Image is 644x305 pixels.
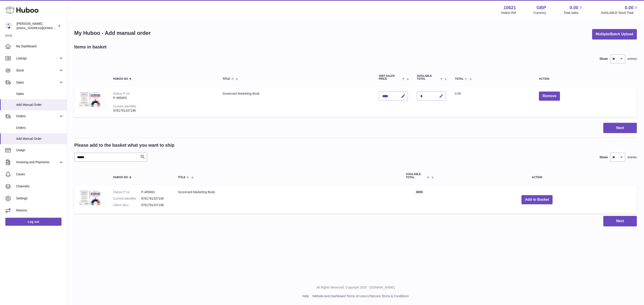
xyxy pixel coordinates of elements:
dt: Client SKU [113,203,141,207]
span: Huboo no [113,176,128,179]
div: P-485663 [113,96,214,100]
span: Unit Sales Price [379,75,401,80]
p: All Rights Reserved. Copyright 2025 - [DOMAIN_NAME] [71,285,640,290]
td: Scorecard Marketing Book [218,87,374,117]
a: 0.00 AVAILABLE Stock Total [601,5,639,15]
img: internalAdmin-10621@internal.huboo.com [5,23,12,29]
span: [EMAIL_ADDRESS][DOMAIN_NAME] [17,26,66,30]
button: Remove [539,92,560,101]
span: 0.00 [625,5,633,11]
a: 0.00 Total sales [563,5,583,15]
strong: 10621 [504,5,516,11]
a: Service Terms & Conditions [370,294,409,298]
span: Cases [16,172,64,176]
dd: P-485663 [141,190,169,194]
h2: Items in basket [74,44,107,50]
span: Listings [16,56,59,61]
a: Log out [5,218,61,226]
th: Action [437,168,637,183]
div: 9781781337196 [113,109,214,113]
label: Show [600,155,608,159]
label: Show [600,57,608,61]
h1: My Huboo - Add manual order [74,29,151,37]
div: Huboo P no [113,92,130,95]
button: Next [603,123,637,133]
li: and [311,294,409,298]
span: 0.00 [455,92,461,95]
span: Add Manual Order [16,137,64,141]
span: Title [222,77,230,80]
a: Help [303,294,309,298]
div: [PERSON_NAME] [17,22,57,30]
h2: Please add to the basket what you want to ship [74,142,174,148]
dt: Huboo P no [113,190,141,194]
span: Returns [16,208,64,213]
td: 3655 [401,186,437,214]
span: Orders [16,126,64,130]
span: entries [627,57,637,61]
div: Action [539,77,632,80]
span: Huboo no [113,77,128,80]
dd: 9781781337196 [141,203,169,207]
span: Invoicing and Payments [16,160,59,164]
strong: GBP [536,5,546,11]
span: Sales [16,92,64,96]
span: AVAILABLE Stock Total [601,11,639,15]
span: Sales [16,80,59,85]
div: Huboo Ref [501,11,516,15]
span: Title [178,176,185,179]
span: Add Manual Order [16,103,64,107]
span: Settings [16,196,64,201]
span: My Dashboard [16,44,64,48]
span: AVAILABLE Total [406,173,426,179]
span: Stock [16,68,59,73]
span: 0.00 [570,5,578,11]
span: Total [455,77,464,80]
span: Orders [16,114,59,118]
img: Scorecard Marketing Book [79,92,101,107]
div: Currency [534,11,546,15]
div: Current identifier [113,104,136,108]
span: Usage [16,148,64,152]
span: entries [627,155,637,159]
dd: 9781781337196 [141,196,169,201]
span: AVAILABLE Total [417,75,439,80]
img: Scorecard Marketing Book [79,190,101,205]
a: Website and Dashboard Terms of Use [312,294,365,298]
span: Total sales [563,11,583,15]
button: Next [603,216,637,226]
button: Multiple/Batch Upload [592,29,637,40]
td: Scorecard Marketing Book [174,186,401,214]
span: Channels [16,184,64,188]
dt: Current identifier [113,196,141,201]
button: Add to Basket [521,195,553,204]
